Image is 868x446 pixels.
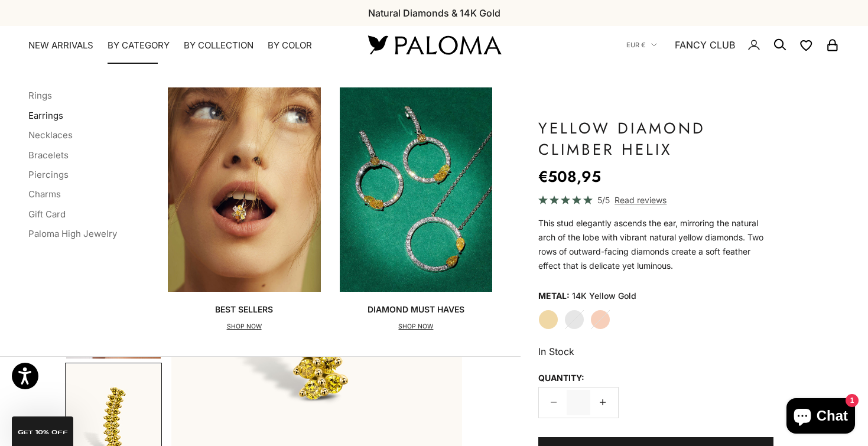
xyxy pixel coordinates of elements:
[28,209,66,220] a: Gift Card
[626,26,840,64] nav: Secondary navigation
[538,369,584,387] legend: Quantity:
[12,416,73,446] div: GET 10% Off
[108,40,170,51] summary: By Category
[28,90,52,101] a: Rings
[675,37,735,53] a: FANCY CLUB
[340,87,493,332] a: Diamond Must HavesSHOP NOW
[368,304,464,315] p: Diamond Must Haves
[597,193,610,207] span: 5/5
[538,344,773,359] p: In Stock
[28,149,69,161] a: Bracelets
[538,216,773,273] p: This stud elegantly ascends the ear, mirroring the natural arch of the lobe with vibrant natural ...
[538,165,601,188] sale-price: €508,95
[184,40,253,51] summary: By Collection
[215,321,273,333] p: SHOP NOW
[368,5,500,21] p: Natural Diamonds & 14K Gold
[615,193,667,207] span: Read reviews
[18,429,68,435] span: GET 10% Off
[168,87,321,332] a: Best SellersSHOP NOW
[538,118,773,160] h1: Yellow Diamond Climber Helix
[268,40,312,51] summary: By Color
[572,287,636,305] variant-option-value: 14K Yellow Gold
[28,188,61,200] a: Charms
[567,390,590,415] input: Change quantity
[538,287,570,305] legend: Metal:
[626,40,657,50] button: EUR €
[28,110,63,121] a: Earrings
[368,321,464,333] p: SHOP NOW
[28,169,69,180] a: Piercings
[783,398,859,437] inbox-online-store-chat: Shopify online store chat
[28,228,117,239] a: Paloma High Jewelry
[215,304,273,315] p: Best Sellers
[538,193,773,207] a: 5/5 Read reviews
[28,129,73,141] a: Necklaces
[28,40,340,51] nav: Primary navigation
[626,40,645,50] span: EUR €
[28,40,93,51] a: NEW ARRIVALS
